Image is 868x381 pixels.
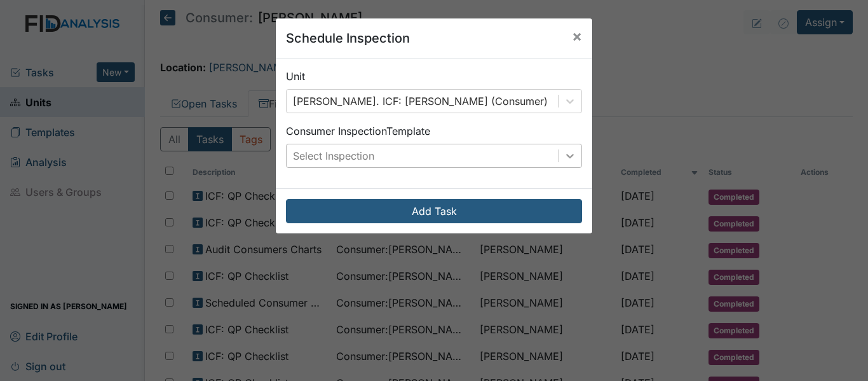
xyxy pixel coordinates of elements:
[286,69,305,84] label: Unit
[286,199,582,223] button: Add Task
[562,18,592,54] button: Close
[293,148,374,163] div: Select Inspection
[286,123,430,139] label: Consumer Inspection Template
[572,27,582,45] span: ×
[286,29,410,48] h5: Schedule Inspection
[293,94,548,109] div: [PERSON_NAME]. ICF: [PERSON_NAME] (Consumer)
